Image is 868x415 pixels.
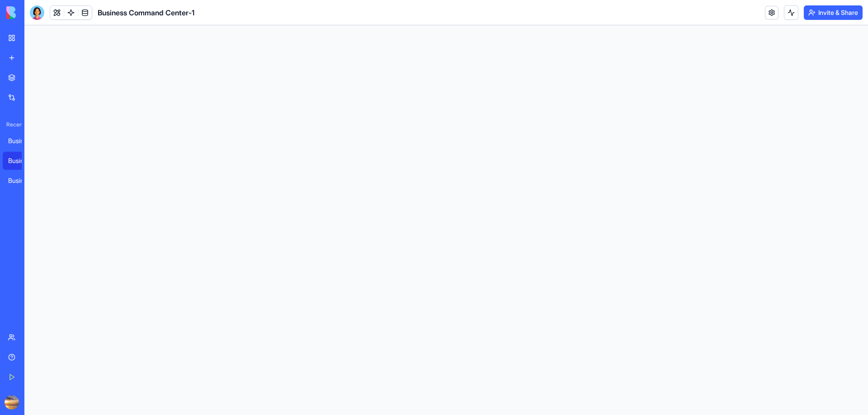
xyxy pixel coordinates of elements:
div: Business Command Center [8,136,33,145]
button: Invite & Share [804,5,863,20]
img: logo [6,6,62,19]
div: Business Command Center [8,176,33,185]
span: Business Command Center-1 [98,7,194,18]
div: Business Command Center-1 [8,156,33,165]
span: Recent [3,121,22,128]
a: Business Command Center [3,172,39,190]
a: Business Command Center-1 [3,152,39,170]
a: Business Command Center [3,132,39,150]
img: ACg8ocITS3TDUYq4AfWM5-F7x6DCDXwDepHSOtlnKrYXL0UZ1VAnXEPBeQ=s96-c [5,395,19,410]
